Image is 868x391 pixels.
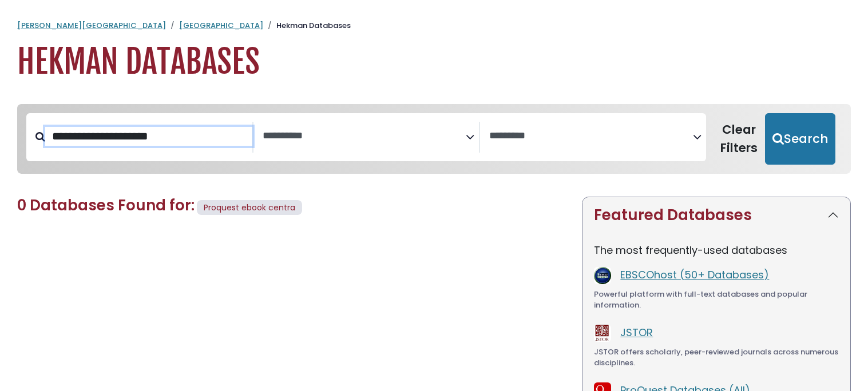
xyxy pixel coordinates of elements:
[17,195,195,216] span: 0 Databases Found for:
[620,268,769,282] a: EBSCOhost (50+ Databases)
[17,20,166,31] a: [PERSON_NAME][GEOGRAPHIC_DATA]
[45,127,252,146] input: Search database by title or keyword
[713,113,765,165] button: Clear Filters
[594,289,839,311] div: Powerful platform with full-text databases and popular information.
[17,43,851,81] h1: Hekman Databases
[765,113,835,165] button: Submit for Search Results
[263,20,351,31] li: Hekman Databases
[179,20,263,31] a: [GEOGRAPHIC_DATA]
[263,130,466,142] textarea: Search
[582,197,850,233] button: Featured Databases
[594,242,839,258] p: The most frequently-used databases
[17,104,851,174] nav: Search filters
[489,130,693,142] textarea: Search
[620,325,653,340] a: JSTOR
[594,346,839,369] div: JSTOR offers scholarly, peer-reviewed journals across numerous disciplines.
[17,20,851,31] nav: breadcrumb
[204,202,295,213] span: Proquest ebook centra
